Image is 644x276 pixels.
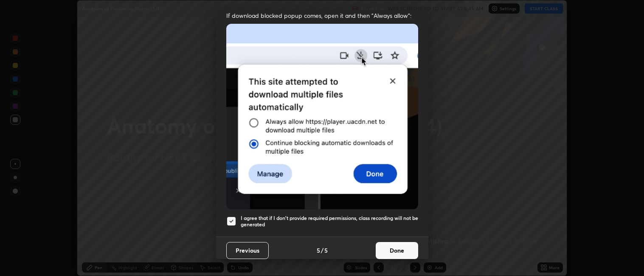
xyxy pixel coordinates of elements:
h4: / [321,246,323,255]
h4: 5 [317,246,320,255]
button: Previous [226,242,269,259]
button: Done [376,242,418,259]
h5: I agree that if I don't provide required permissions, class recording will not be generated [241,215,418,228]
span: If download blocked popup comes, open it and then "Always allow": [226,11,418,20]
h4: 5 [324,246,328,255]
img: downloads-permission-blocked.gif [226,24,418,209]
